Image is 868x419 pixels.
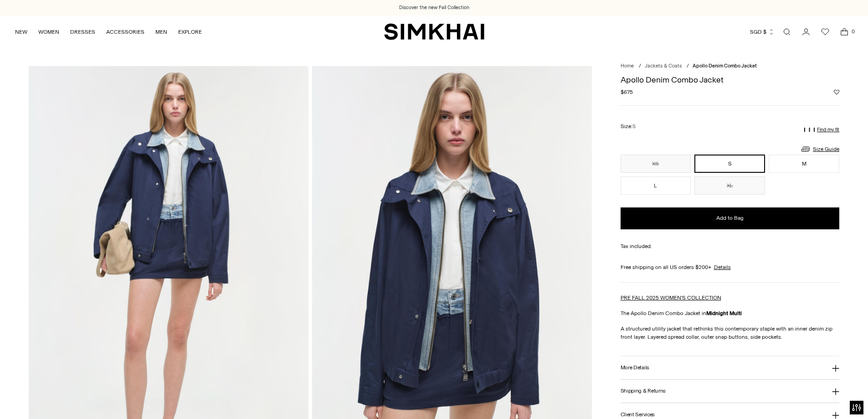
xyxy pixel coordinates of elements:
button: XS [621,155,691,173]
span: Add to Bag [716,214,744,222]
div: Free shipping on all US orders $200+ [621,263,840,271]
a: Open search modal [778,23,796,41]
button: Add to Wishlist [834,89,839,95]
button: SGD $ [750,22,775,42]
label: Size: [621,122,636,131]
a: Open cart modal [835,23,853,41]
h3: Shipping & Returns [621,388,666,394]
a: NEW [15,22,27,42]
a: MEN [155,22,167,42]
button: S [694,155,765,173]
button: Add to Bag [621,207,840,229]
div: / [687,62,689,70]
h1: Apollo Denim Combo Jacket [621,76,840,84]
a: Home [621,63,634,69]
a: SIMKHAI [384,23,484,41]
span: Apollo Denim Combo Jacket [693,63,757,69]
a: WOMEN [38,22,59,42]
p: A structured utility jacket that rethinks this contemporary staple with an inner denim zip front ... [621,325,840,341]
button: More Details [621,356,840,379]
p: The Apollo Denim Combo Jacket in [621,309,840,317]
h3: More Details [621,365,649,371]
div: / [639,62,641,70]
button: XL [694,176,765,195]
span: $675 [621,88,633,96]
a: Details [714,263,731,271]
span: 0 [849,27,857,36]
button: Shipping & Returns [621,380,840,403]
a: Go to the account page [797,23,815,41]
a: Discover the new Fall Collection [399,4,469,11]
button: L [621,176,691,195]
a: Jackets & Coats [645,63,682,69]
strong: Midnight Multi [706,310,742,316]
a: EXPLORE [178,22,202,42]
a: ACCESSORIES [106,22,144,42]
button: M [769,155,839,173]
a: Wishlist [816,23,834,41]
span: S [632,124,636,129]
h3: Client Services [621,412,655,418]
div: Tax included. [621,242,840,250]
a: PRE FALL 2025 WOMEN'S COLLECTION [621,295,721,301]
a: DRESSES [70,22,95,42]
nav: breadcrumbs [621,62,840,70]
a: Size Guide [800,143,839,155]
